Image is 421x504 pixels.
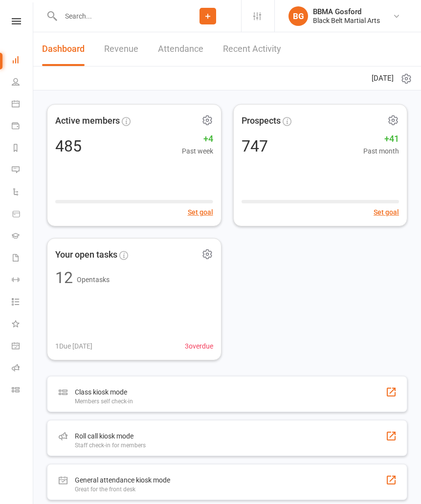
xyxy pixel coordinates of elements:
a: People [12,72,34,94]
a: Dashboard [12,50,34,72]
a: Class kiosk mode [12,380,34,402]
span: Past month [363,146,399,156]
a: General attendance kiosk mode [12,336,34,358]
span: Prospects [242,114,281,128]
a: Dashboard [42,32,85,66]
a: Roll call kiosk mode [12,358,34,380]
div: 747 [242,138,268,154]
div: Members self check-in [75,398,133,405]
button: Set goal [188,207,213,218]
div: General attendance kiosk mode [75,474,170,486]
div: Class kiosk mode [75,386,133,398]
a: What's New [12,314,34,336]
div: Roll call kiosk mode [75,430,146,442]
a: Calendar [12,94,34,116]
span: +4 [182,132,213,146]
div: BG [288,6,308,26]
input: Search... [58,9,175,23]
span: [DATE] [372,72,394,84]
div: Black Belt Martial Arts [313,16,380,25]
a: Attendance [158,32,203,66]
span: +41 [363,132,399,146]
span: Past week [182,146,213,156]
span: 3 overdue [185,341,213,351]
a: Reports [12,138,34,160]
div: 485 [55,138,82,154]
a: Revenue [104,32,138,66]
div: BBMA Gosford [313,7,380,16]
span: Your open tasks [55,248,117,262]
span: Active members [55,114,120,128]
div: Great for the front desk [75,486,170,493]
a: Payments [12,116,34,138]
span: 1 Due [DATE] [55,341,92,351]
a: Product Sales [12,204,34,226]
div: Staff check-in for members [75,442,146,449]
div: 12 [55,270,73,285]
button: Set goal [374,207,399,218]
a: Recent Activity [223,32,281,66]
span: Open tasks [77,276,110,284]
